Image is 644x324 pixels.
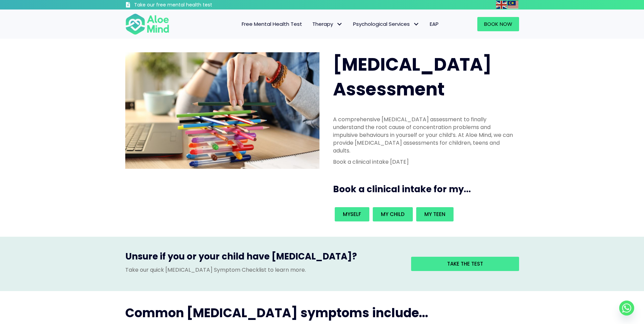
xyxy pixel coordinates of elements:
span: EAP [430,20,439,28]
a: Malay [508,1,519,8]
img: ms [508,1,518,9]
a: English [496,1,508,8]
a: Take the test [411,257,519,271]
nav: Menu [178,17,444,31]
span: Therapy: submenu [335,19,345,29]
p: A comprehensive [MEDICAL_DATA] assessment to finally understand the root cause of concentration p... [333,115,515,155]
div: Book an intake for my... [333,205,515,223]
a: EAP [425,17,444,31]
a: Myself [335,207,369,221]
img: Aloe mind Logo [125,13,169,35]
span: Psychological Services [353,20,420,28]
a: Whatsapp [619,301,634,316]
a: TherapyTherapy: submenu [307,17,348,31]
span: Book Now [484,20,512,28]
a: My teen [416,207,454,221]
a: My child [373,207,413,221]
span: Take the test [447,260,483,267]
a: Free Mental Health Test [237,17,307,31]
img: ADHD photo [125,52,319,169]
a: Psychological ServicesPsychological Services: submenu [348,17,425,31]
h3: Take our free mental health test [134,2,249,8]
span: Common [MEDICAL_DATA] symptoms include... [125,304,428,322]
span: Therapy [312,20,343,28]
span: [MEDICAL_DATA] Assessment [333,52,492,102]
h3: Unsure if you or your child have [MEDICAL_DATA]? [125,250,401,266]
p: Book a clinical intake [DATE] [333,158,515,166]
span: Myself [343,211,361,218]
a: Take our free mental health test [125,2,249,10]
span: Free Mental Health Test [242,20,302,28]
p: Take our quick [MEDICAL_DATA] Symptom Checklist to learn more. [125,266,401,274]
img: en [496,1,507,9]
h3: Book a clinical intake for my... [333,183,522,195]
span: My child [381,211,405,218]
a: Book Now [477,17,519,31]
span: Psychological Services: submenu [411,19,421,29]
span: My teen [424,211,445,218]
